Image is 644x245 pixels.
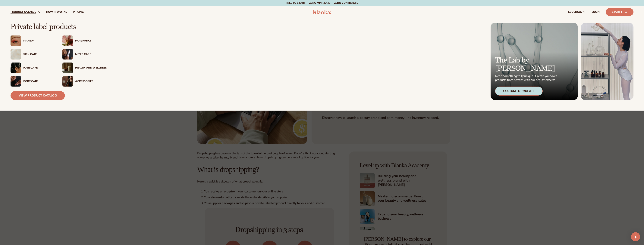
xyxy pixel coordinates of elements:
[11,11,36,14] span: product catalog
[11,35,21,46] img: Female with glitter eye makeup.
[75,53,107,56] div: Men’s Care
[75,66,107,69] div: Health And Wellness
[62,63,73,73] img: Candles and incense on table.
[286,1,358,5] span: Free to start · ZERO minimums · ZERO contracts
[23,53,55,56] div: Skin Care
[75,80,107,83] div: Accessories
[567,11,582,14] span: resources
[62,35,107,46] a: Pink blooming flower. Fragrance
[62,49,107,60] a: Male holding moisturizer bottle. Men’s Care
[46,11,67,14] span: How It Works
[11,63,21,73] img: Female hair pulled back with clips.
[23,80,55,83] div: Body Care
[62,76,107,87] a: Female with makeup brush. Accessories
[495,87,543,96] div: Custom Formulate
[631,232,640,241] div: Open Intercom Messenger
[11,49,21,60] img: Cream moisturizer swatch.
[313,10,331,14] img: logo
[8,6,43,18] a: product catalog
[11,63,55,73] a: Female hair pulled back with clips. Hair Care
[11,91,65,100] a: View Product Catalog
[606,8,633,16] a: Start Free
[43,6,70,18] a: How It Works
[491,23,578,100] a: Microscopic product formula. The Lab by [PERSON_NAME] Need something truly unique? Create your ow...
[75,39,107,42] div: Fragrance
[73,11,83,14] span: pricing
[592,11,600,14] span: LOGIN
[70,6,86,18] a: pricing
[23,66,55,69] div: Hair Care
[11,23,107,31] p: Private label products
[62,76,73,87] img: Female with makeup brush.
[11,35,55,46] a: Female with glitter eye makeup. Makeup
[11,76,21,87] img: Male hand applying moisturizer.
[62,63,107,73] a: Candles and incense on table. Health And Wellness
[495,74,558,82] p: Need something truly unique? Create your own products from scratch with our beauty experts.
[23,39,55,42] div: Makeup
[11,76,55,87] a: Male hand applying moisturizer. Body Care
[589,6,603,18] a: LOGIN
[495,56,558,73] p: The Lab by [PERSON_NAME]
[62,49,73,60] img: Male holding moisturizer bottle.
[62,35,73,46] img: Pink blooming flower.
[564,6,589,18] a: resources
[11,49,55,60] a: Cream moisturizer swatch. Skin Care
[581,23,633,100] img: Female in lab with equipment.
